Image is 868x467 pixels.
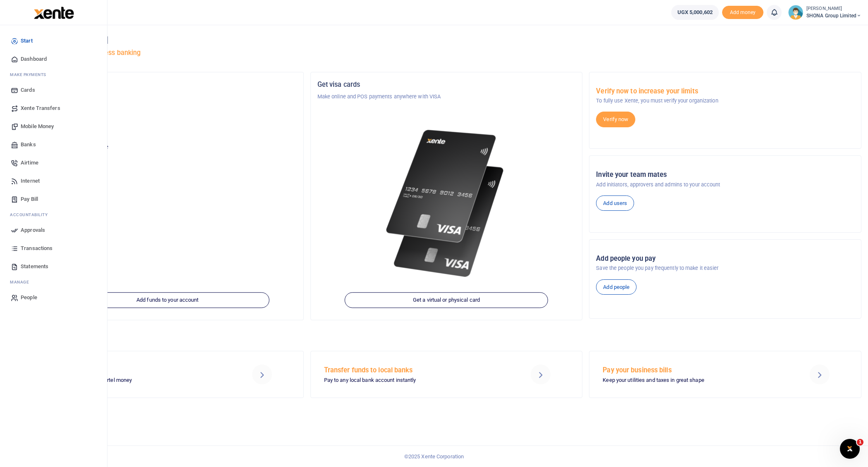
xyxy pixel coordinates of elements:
[7,136,100,154] a: Banks
[21,177,40,185] span: Internet
[603,366,785,374] h5: Pay your business bills
[317,81,576,89] h5: Get visa cards
[382,121,511,287] img: xente-_physical_cards.png
[7,154,100,172] a: Airtime
[21,55,47,63] span: Dashboard
[38,143,297,151] p: Your current account balance
[7,81,100,99] a: Cards
[45,376,227,385] p: MTN mobile money and Airtel money
[668,5,722,20] li: Wallet ballance
[317,93,576,101] p: Make online and POS payments anywhere with VISA
[31,331,861,340] h4: Make a transaction
[310,351,583,398] a: Transfer funds to local banks Pay to any local bank account instantly
[7,257,100,276] a: Statements
[21,293,37,302] span: People
[840,439,860,459] iframe: Intercom live chat
[7,50,100,68] a: Dashboard
[7,221,100,239] a: Approvals
[596,181,854,189] p: Add initiators, approvers and admins to your account
[14,279,29,285] span: anage
[31,49,861,57] h5: Welcome to better business banking
[596,255,854,263] h5: Add people you pay
[7,172,100,190] a: Internet
[66,292,269,308] a: Add funds to your account
[345,292,548,308] a: Get a virtual or physical card
[722,6,763,19] li: Toup your wallet
[7,117,100,136] a: Mobile Money
[596,264,854,272] p: Save the people you pay frequently to make it easier
[596,279,637,295] a: Add people
[21,86,35,94] span: Cards
[38,93,297,101] p: SHONA GROUP
[38,81,297,89] h5: Organization
[7,190,100,208] a: Pay Bill
[33,9,74,15] a: logo-small logo-large logo-large
[677,8,713,17] span: UGX 5,000,602
[857,439,863,446] span: 1
[596,112,635,127] a: Verify now
[7,239,100,257] a: Transactions
[806,5,861,12] small: [PERSON_NAME]
[603,376,785,385] p: Keep your utilities and taxes in great shape
[21,122,54,131] span: Mobile Money
[21,244,52,253] span: Transactions
[31,36,861,45] h4: Hello [PERSON_NAME]
[806,12,861,19] span: SHONA Group Limited
[38,153,297,162] h5: UGX 5,000,602
[596,195,634,211] a: Add users
[31,351,304,398] a: Send Mobile Money MTN mobile money and Airtel money
[14,71,46,78] span: ake Payments
[671,5,719,20] a: UGX 5,000,602
[7,208,100,221] li: Ac
[38,125,297,133] p: SHONA Group Limited
[16,212,48,218] span: countability
[589,351,861,398] a: Pay your business bills Keep your utilities and taxes in great shape
[324,376,506,385] p: Pay to any local bank account instantly
[21,159,38,167] span: Airtime
[38,112,297,121] h5: Account
[596,87,854,95] h5: Verify now to increase your limits
[21,37,33,45] span: Start
[21,226,45,234] span: Approvals
[7,276,100,288] li: M
[21,262,48,271] span: Statements
[7,32,100,50] a: Start
[788,5,803,20] img: profile-user
[324,366,506,374] h5: Transfer funds to local banks
[45,366,227,374] h5: Send Mobile Money
[21,195,38,203] span: Pay Bill
[596,171,854,179] h5: Invite your team mates
[722,9,763,15] a: Add money
[7,99,100,117] a: Xente Transfers
[722,6,763,19] span: Add money
[7,288,100,307] a: People
[21,104,60,112] span: Xente Transfers
[34,7,74,19] img: logo-large
[596,97,854,105] p: To fully use Xente, you must verify your organization
[21,141,36,149] span: Banks
[7,68,100,81] li: M
[788,5,861,20] a: profile-user [PERSON_NAME] SHONA Group Limited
